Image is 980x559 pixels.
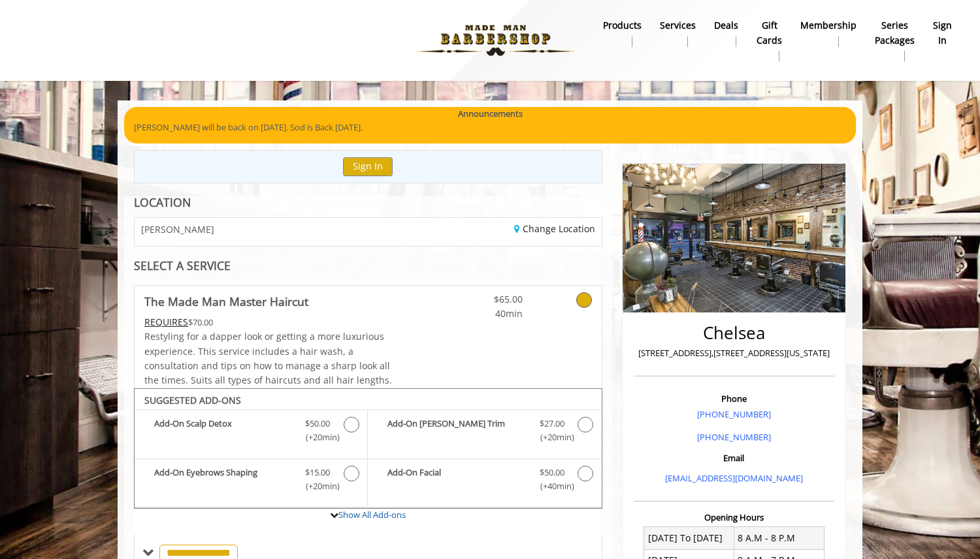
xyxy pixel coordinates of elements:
[154,466,292,493] b: Add-On Eyebrows Shaping
[141,417,361,447] label: Add-On Scalp Detox
[134,260,602,272] div: SELECT A SERVICE
[134,388,602,509] div: The Made Man Master Haircut Add-onS
[374,466,595,496] label: Add-On Facial
[387,417,526,444] b: Add-On [PERSON_NAME] Trim
[734,527,824,549] td: 8 A.M - 8 P.M
[514,222,595,235] a: Change Location
[144,315,407,329] div: $70.00
[446,307,523,321] span: 40min
[665,472,803,484] a: [EMAIL_ADDRESS][DOMAIN_NAME]
[305,466,330,479] span: $15.00
[594,16,651,50] a: Productsproducts
[747,16,791,65] a: Gift cardsgift cards
[634,513,834,522] h3: Opening Hours
[406,5,585,76] img: Made Man Barbershop logo
[532,479,571,493] span: (+40min )
[697,408,771,420] a: [PHONE_NUMBER]
[458,107,523,121] b: Announcements
[305,417,330,431] span: $50.00
[637,453,831,462] h3: Email
[875,18,915,48] b: Series packages
[791,16,866,50] a: MembershipMembership
[299,431,337,444] span: (+20min )
[144,316,188,328] span: This service needs some Advance to be paid before we block your appointment
[644,527,734,549] td: [DATE] To [DATE]
[697,431,771,443] a: [PHONE_NUMBER]
[144,330,392,386] span: Restyling for a dapper look or getting a more luxurious experience. This service includes a hair ...
[660,18,696,33] b: Services
[387,466,526,493] b: Add-On Facial
[933,18,952,48] b: sign in
[338,509,406,521] a: Show All Add-ons
[705,16,747,50] a: DealsDeals
[714,18,738,33] b: Deals
[144,394,241,406] b: SUGGESTED ADD-ONS
[637,394,831,403] h3: Phone
[757,18,782,48] b: gift cards
[299,479,337,493] span: (+20min )
[374,417,595,447] label: Add-On Beard Trim
[637,324,831,342] h2: Chelsea
[141,466,361,496] label: Add-On Eyebrows Shaping
[154,417,292,444] b: Add-On Scalp Detox
[603,18,642,33] b: products
[134,194,191,210] b: LOCATION
[800,18,857,33] b: Membership
[141,224,214,234] span: [PERSON_NAME]
[532,431,571,444] span: (+20min )
[134,121,846,134] p: [PERSON_NAME] will be back on [DATE]. Sod is Back [DATE].
[540,417,564,431] span: $27.00
[866,16,924,65] a: Series packagesSeries packages
[651,16,705,50] a: ServicesServices
[540,466,564,479] span: $50.00
[144,292,308,310] b: The Made Man Master Haircut
[343,157,393,176] button: Sign In
[637,346,831,360] p: [STREET_ADDRESS],[STREET_ADDRESS][US_STATE]
[446,292,523,307] span: $65.00
[924,16,961,50] a: sign insign in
